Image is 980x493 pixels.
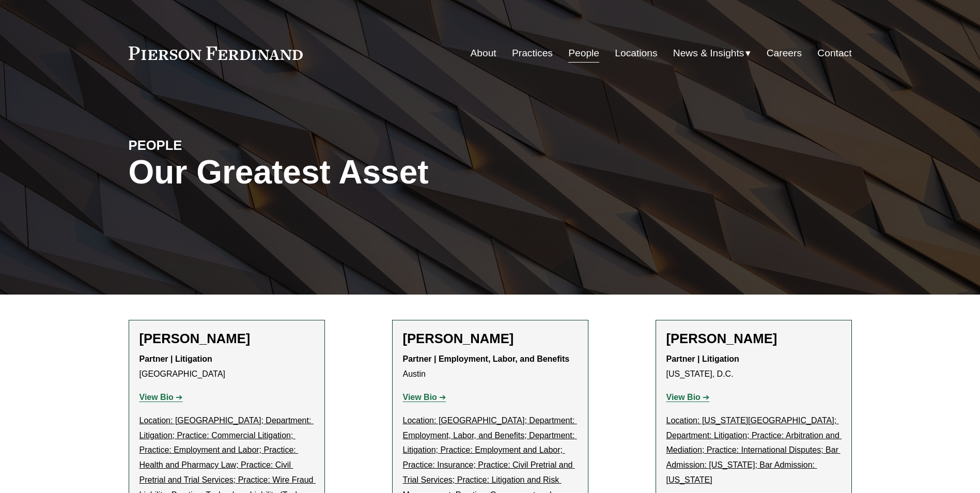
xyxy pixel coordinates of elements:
[666,331,841,347] h2: [PERSON_NAME]
[139,355,212,363] strong: Partner | Litigation
[403,355,570,363] strong: Partner | Employment, Labor, and Benefits
[666,393,710,402] a: View Bio
[139,393,174,402] strong: View Bio
[139,393,183,402] a: View Bio
[673,44,744,63] span: News & Insights
[139,331,314,347] h2: [PERSON_NAME]
[817,43,851,63] a: Contact
[129,137,309,153] h4: PEOPLE
[403,393,446,402] a: View Bio
[666,352,841,382] p: [US_STATE], D.C.
[666,416,842,484] u: Location: [US_STATE][GEOGRAPHIC_DATA]; Department: Litigation; Practice: Arbitration and Mediatio...
[615,43,657,63] a: Locations
[129,153,611,191] h1: Our Greatest Asset
[471,43,496,63] a: About
[666,355,739,363] strong: Partner | Litigation
[568,43,599,63] a: People
[403,393,437,402] strong: View Bio
[666,393,701,402] strong: View Bio
[767,43,802,63] a: Careers
[512,43,553,63] a: Practices
[403,331,578,347] h2: [PERSON_NAME]
[403,352,578,382] p: Austin
[139,352,314,382] p: [GEOGRAPHIC_DATA]
[673,43,751,63] a: folder dropdown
